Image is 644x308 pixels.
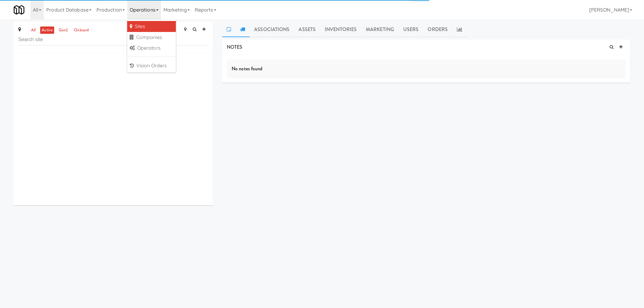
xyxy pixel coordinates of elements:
a: active [40,26,54,34]
a: onboard [72,26,90,34]
a: Operators [127,43,176,54]
a: Inventories [320,22,361,37]
div: No notes found [227,59,626,78]
a: Associations [250,22,294,37]
a: Orders [423,22,453,37]
a: Vision Orders [127,60,176,71]
img: Micromart [14,5,24,15]
input: Search site [18,34,208,45]
span: NOTES [227,44,243,51]
a: Companies [127,32,176,43]
a: Sites [127,21,176,32]
a: Users [399,22,423,37]
a: all [30,26,37,34]
a: Marketing [361,22,399,37]
a: gen2 [57,26,69,34]
a: Assets [294,22,320,37]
